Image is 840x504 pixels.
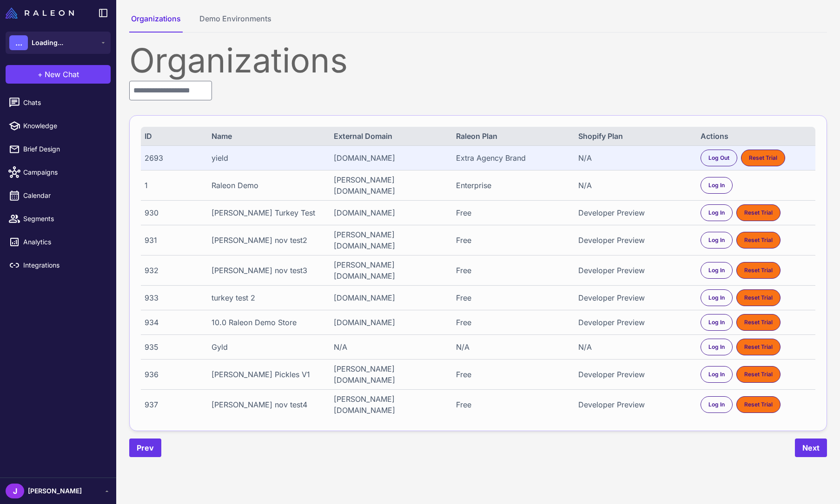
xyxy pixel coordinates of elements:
div: 10.0 Raleon Demo Store [212,317,323,328]
div: Developer Preview [578,292,689,303]
div: N/A [578,152,689,164]
div: Free [456,317,567,328]
span: Reset Trial [744,266,773,275]
span: Integrations [23,260,105,270]
div: Developer Preview [578,235,689,246]
span: Campaigns [23,167,105,177]
div: Developer Preview [578,265,689,276]
div: [DOMAIN_NAME] [334,317,445,328]
div: 931 [145,235,200,246]
div: Developer Preview [578,369,689,380]
div: Free [456,292,567,303]
span: [PERSON_NAME] [28,486,82,496]
span: Reset Trial [744,318,773,327]
div: Actions [701,131,812,142]
div: 933 [145,292,200,303]
div: yield [212,152,323,164]
div: [PERSON_NAME] Pickles V1 [212,369,323,380]
span: Log In [708,266,725,275]
button: Prev [129,439,161,457]
button: ...Loading... [6,32,111,54]
span: Log In [708,236,725,244]
a: Integrations [4,255,112,275]
div: Developer Preview [578,399,689,410]
div: Free [456,369,567,380]
div: [PERSON_NAME] nov test3 [212,265,323,276]
span: Log Out [708,154,729,162]
div: 934 [145,317,200,328]
button: Next [795,439,827,457]
a: Brief Design [4,139,112,159]
span: Knowledge [23,121,105,131]
div: External Domain [334,131,445,142]
span: Log In [708,294,725,302]
a: Calendar [4,186,112,205]
div: 935 [145,341,200,353]
div: N/A [578,180,689,191]
span: Log In [708,370,725,379]
button: Organizations [129,13,183,33]
span: Segments [23,214,105,224]
span: Reset Trial [744,236,773,244]
span: Log In [708,343,725,351]
span: Log In [708,400,725,409]
span: Reset Trial [744,400,773,409]
span: Chats [23,98,105,108]
a: Knowledge [4,116,112,136]
span: Calendar [23,190,105,201]
div: J [6,484,24,498]
div: N/A [456,341,567,353]
div: N/A [334,341,445,353]
div: Free [456,265,567,276]
span: + [38,69,43,80]
span: Reset Trial [749,154,777,162]
span: Log In [708,209,725,217]
div: Shopify Plan [578,131,689,142]
a: Raleon Logo [6,7,78,19]
div: ID [145,131,200,142]
div: Enterprise [456,180,567,191]
span: Log In [708,181,725,190]
div: [DOMAIN_NAME] [334,292,445,303]
span: Reset Trial [744,343,773,351]
div: [PERSON_NAME][DOMAIN_NAME] [334,229,445,251]
span: New Chat [45,69,79,80]
div: 1 [145,180,200,191]
span: Log In [708,318,725,327]
div: Extra Agency Brand [456,152,567,164]
span: Reset Trial [744,294,773,302]
div: [PERSON_NAME] nov test2 [212,235,323,246]
div: [PERSON_NAME][DOMAIN_NAME] [334,259,445,281]
div: Free [456,399,567,410]
div: [PERSON_NAME][DOMAIN_NAME] [334,393,445,416]
img: Raleon Logo [6,7,74,19]
div: Free [456,207,567,218]
div: [PERSON_NAME] nov test4 [212,399,323,410]
div: N/A [578,341,689,353]
span: Brief Design [23,144,105,154]
span: Reset Trial [744,370,773,379]
div: [PERSON_NAME][DOMAIN_NAME] [334,363,445,386]
div: Developer Preview [578,317,689,328]
div: Developer Preview [578,207,689,218]
div: 936 [145,369,200,380]
a: Segments [4,209,112,229]
button: +New Chat [6,65,111,84]
div: [PERSON_NAME][DOMAIN_NAME] [334,174,445,196]
span: Loading... [32,38,63,48]
a: Campaigns [4,163,112,182]
div: [PERSON_NAME] Turkey Test [212,207,323,218]
div: 932 [145,265,200,276]
div: 930 [145,207,200,218]
div: Gyld [212,341,323,353]
div: [DOMAIN_NAME] [334,152,445,164]
a: Analytics [4,232,112,252]
span: Analytics [23,237,105,247]
div: Organizations [129,44,827,77]
div: Raleon Plan [456,131,567,142]
div: ... [9,35,28,50]
div: 2693 [145,152,200,164]
div: Name [212,131,323,142]
div: 937 [145,399,200,410]
div: [DOMAIN_NAME] [334,207,445,218]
